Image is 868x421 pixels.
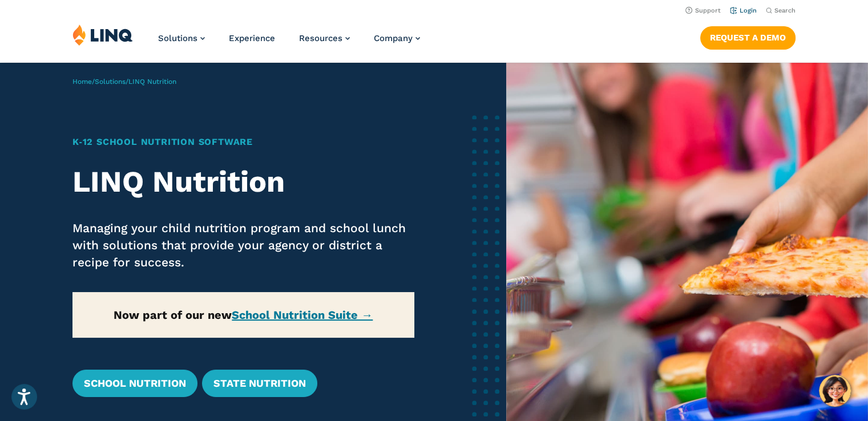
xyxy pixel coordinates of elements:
a: Experience [229,33,275,43]
span: LINQ Nutrition [128,78,176,86]
p: Managing your child nutrition program and school lunch with solutions that provide your agency or... [72,220,414,271]
nav: Button Navigation [700,24,796,49]
button: Hello, have a question? Let’s chat. [819,375,851,407]
span: Resources [299,33,342,43]
a: Request a Demo [700,26,796,49]
strong: Now part of our new [114,308,373,322]
h1: K‑12 School Nutrition Software [72,135,414,149]
span: / / [72,78,176,86]
a: Home [72,78,92,86]
a: Solutions [95,78,126,86]
img: LINQ | K‑12 Software [72,24,133,46]
a: Login [730,7,757,14]
span: Search [774,7,796,14]
span: Solutions [158,33,197,43]
nav: Primary Navigation [158,24,420,62]
a: Solutions [158,33,205,43]
button: Open Search Bar [766,6,796,15]
a: State Nutrition [202,370,317,397]
a: School Nutrition [72,370,197,397]
a: School Nutrition Suite → [232,308,373,322]
a: Resources [299,33,350,43]
a: Company [374,33,420,43]
strong: LINQ Nutrition [72,164,285,199]
span: Company [374,33,413,43]
a: Support [685,7,721,14]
